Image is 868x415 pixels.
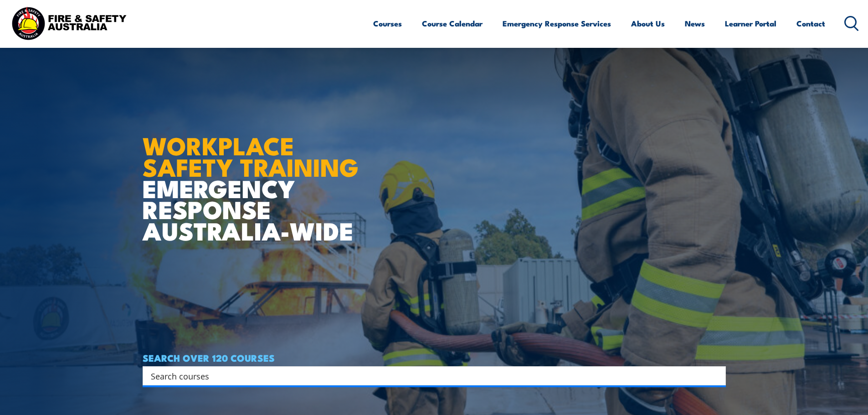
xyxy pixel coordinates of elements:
a: Contact [796,11,825,36]
a: Course Calendar [422,11,483,36]
a: News [685,11,705,36]
a: Learner Portal [725,11,776,36]
form: Search form [153,369,708,382]
a: Courses [373,11,402,36]
input: Search input [151,369,706,383]
button: Search magnifier button [710,369,723,382]
strong: WORKPLACE SAFETY TRAINING [143,126,359,185]
a: Emergency Response Services [503,11,611,36]
h4: SEARCH OVER 120 COURSES [143,353,726,363]
a: About Us [631,11,665,36]
h1: EMERGENCY RESPONSE AUSTRALIA-WIDE [143,112,365,241]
